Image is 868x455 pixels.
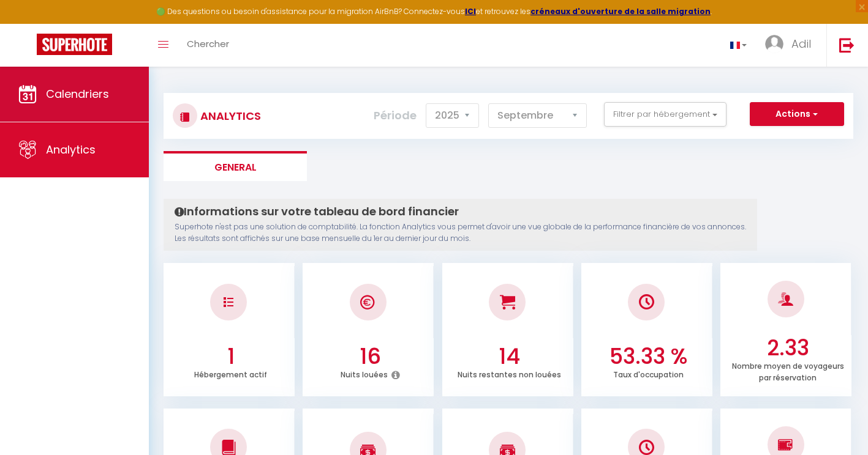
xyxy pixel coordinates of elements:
h3: Analytics [197,102,261,130]
button: Actions [750,102,844,127]
h3: 16 [309,344,431,369]
a: Chercher [178,24,238,67]
img: NO IMAGE [639,440,654,455]
h3: 14 [448,344,570,369]
p: Nuits louées [341,367,388,380]
img: NO IMAGE [778,437,793,452]
img: NO IMAGE [224,297,233,307]
label: Période [374,102,417,129]
p: Hébergement actif [194,367,267,380]
p: Taux d'occupation [613,367,684,380]
a: ICI [465,6,476,17]
button: Ouvrir le widget de chat LiveChat [10,5,47,42]
h3: 53.33 % [588,344,709,369]
button: Filtrer par hébergement [604,102,726,127]
img: ... [765,35,783,53]
li: General [164,151,307,181]
p: Nombre moyen de voyageurs par réservation [732,358,844,383]
img: logout [839,37,855,53]
span: Adil [791,36,811,51]
h4: Informations sur votre tableau de bord financier [175,205,746,218]
iframe: Chat [816,400,859,446]
span: Analytics [46,142,96,157]
p: Superhote n'est pas une solution de comptabilité. La fonction Analytics vous permet d'avoir une v... [175,221,746,245]
a: créneaux d'ouverture de la salle migration [530,6,711,17]
a: ... Adil [756,24,826,67]
h3: 1 [170,344,292,369]
span: Chercher [187,37,229,50]
p: Nuits restantes non louées [458,367,561,380]
h3: 2.33 [727,335,848,361]
img: Super Booking [37,34,112,55]
span: Calendriers [46,86,109,102]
